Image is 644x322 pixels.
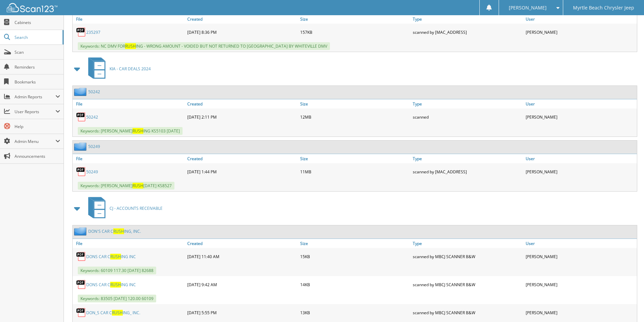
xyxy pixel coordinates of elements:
iframe: Chat Widget [610,290,644,322]
a: KIA - CAR DEALS 2024 [84,55,151,82]
div: [PERSON_NAME] [524,110,637,124]
span: KIA - CAR DEALS 2024 [110,66,151,72]
a: Size [299,239,411,248]
div: 15KB [299,250,411,263]
div: [PERSON_NAME] [524,278,637,291]
a: User [524,99,637,108]
a: File [73,154,186,163]
a: Type [411,154,524,163]
div: [PERSON_NAME] [524,306,637,319]
span: Help [15,124,60,129]
img: PDF.png [76,251,86,262]
div: [DATE] 11:40 AM [186,250,299,263]
img: scan123-logo-white.svg [7,3,57,12]
span: CJ - ACCOUNTS RECEIVABLE [110,205,163,211]
div: 14KB [299,278,411,291]
img: folder2.png [74,227,88,236]
span: Keywords: NC DMV FOR ING - WRONG AMOUNT - VOIDED BUT NOT RETURNED TO [GEOGRAPHIC_DATA] BY WHITEVI... [78,42,330,50]
a: Size [299,99,411,108]
div: scanned by MBCJ SCANNER B&W [411,250,524,263]
a: File [73,15,186,24]
div: [PERSON_NAME] [524,25,637,39]
a: CJ - ACCOUNTS RECEIVABLE [84,195,163,222]
span: Admin Menu [15,139,55,144]
img: PDF.png [76,27,86,37]
a: User [524,154,637,163]
a: File [73,99,186,108]
span: Scan [15,49,60,55]
span: Search [15,34,59,40]
div: 11MB [299,165,411,178]
div: [DATE] 8:36 PM [186,25,299,39]
a: Created [186,15,299,24]
img: PDF.png [76,307,86,318]
a: User [524,15,637,24]
span: Bookmarks [15,79,60,85]
span: Keywords: [PERSON_NAME] ING KS5103 [DATE] [78,127,183,135]
span: RUSH [133,183,143,189]
span: [PERSON_NAME] [509,6,547,10]
div: scanned by MBCJ SCANNER B&W [411,306,524,319]
a: Size [299,15,411,24]
a: Created [186,99,299,108]
div: [DATE] 1:44 PM [186,165,299,178]
a: User [524,239,637,248]
a: Type [411,15,524,24]
span: Announcements [15,153,60,159]
span: RUSH [112,310,123,316]
a: 50249 [88,144,100,149]
span: Keywords: [PERSON_NAME] [DATE] KS8527 [78,182,174,190]
span: Reminders [15,64,60,70]
div: scanned by [MAC_ADDRESS] [411,165,524,178]
span: Keywords: 60109 117.30 [DATE] 82688 [78,267,156,274]
span: RUSH [125,43,136,49]
div: [PERSON_NAME] [524,165,637,178]
span: RUSH [110,282,121,288]
div: 12MB [299,110,411,124]
img: PDF.png [76,279,86,290]
a: Created [186,154,299,163]
a: Type [411,239,524,248]
div: [PERSON_NAME] [524,250,637,263]
span: RUSH [113,228,124,234]
a: Created [186,239,299,248]
img: PDF.png [76,112,86,122]
a: 50242 [86,114,98,120]
div: scanned by MBCJ SCANNER B&W [411,278,524,291]
span: Keywords: 83505 [DATE] 120.00 60109 [78,295,156,302]
span: User Reports [15,109,55,115]
div: [DATE] 2:11 PM [186,110,299,124]
span: Admin Reports [15,94,55,100]
div: 13KB [299,306,411,319]
img: PDF.png [76,167,86,177]
a: 235297 [86,29,100,35]
div: [DATE] 9:42 AM [186,278,299,291]
a: Type [411,99,524,108]
a: 50249 [86,169,98,175]
a: 50242 [88,89,100,95]
img: folder2.png [74,88,88,96]
a: DON_S CAR CRUSHING_ INC. [86,310,140,316]
div: 157KB [299,25,411,39]
span: Myrtle Beach Chrysler Jeep [573,6,634,10]
a: DON'S CAR CRUSHING, INC. [88,228,141,234]
a: Size [299,154,411,163]
a: DONS CAR CRUSHING INC [86,254,136,259]
span: RUSH [110,254,121,259]
div: scanned by [MAC_ADDRESS] [411,25,524,39]
span: Cabinets [15,20,60,25]
div: [DATE] 5:55 PM [186,306,299,319]
img: folder2.png [74,142,88,151]
div: scanned [411,110,524,124]
a: DONS CAR CRUSHING INC [86,282,136,288]
span: RUSH [133,128,143,134]
a: File [73,239,186,248]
